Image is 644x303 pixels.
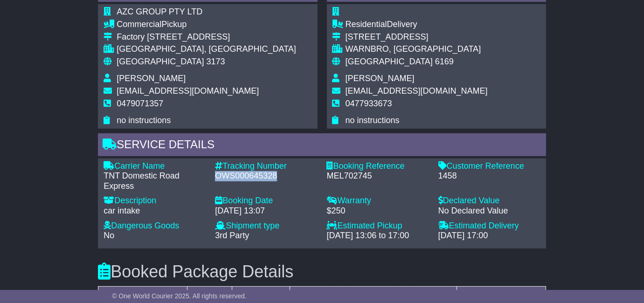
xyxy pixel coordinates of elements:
[326,206,429,216] div: $250
[117,44,296,55] div: [GEOGRAPHIC_DATA], [GEOGRAPHIC_DATA]
[117,32,296,42] div: Factory [STREET_ADDRESS]
[117,99,163,108] span: 0479071357
[346,20,488,30] div: Delivery
[215,161,317,172] div: Tracking Number
[117,57,204,66] span: [GEOGRAPHIC_DATA]
[112,292,247,300] span: © One World Courier 2025. All rights reserved.
[207,57,225,66] span: 3173
[215,196,317,206] div: Booking Date
[346,44,488,55] div: WARNBRO, [GEOGRAPHIC_DATA]
[104,171,206,191] div: TNT Domestic Road Express
[346,57,433,66] span: [GEOGRAPHIC_DATA]
[117,74,186,83] span: [PERSON_NAME]
[326,221,429,231] div: Estimated Pickup
[346,74,415,83] span: [PERSON_NAME]
[104,196,206,206] div: Description
[117,20,296,30] div: Pickup
[117,86,259,96] span: [EMAIL_ADDRESS][DOMAIN_NAME]
[326,171,429,181] div: MEL702745
[326,196,429,206] div: Warranty
[104,206,206,216] div: car intake
[438,231,540,241] div: [DATE] 17:00
[215,221,317,231] div: Shipment type
[104,231,114,240] span: No
[438,161,540,172] div: Customer Reference
[104,161,206,172] div: Carrier Name
[438,206,540,216] div: No Declared Value
[346,32,488,42] div: [STREET_ADDRESS]
[215,171,317,181] div: OWS000645328
[346,99,392,108] span: 0477933673
[438,196,540,206] div: Declared Value
[326,231,429,241] div: [DATE] 13:06 to 17:00
[346,20,387,29] span: Residential
[98,262,546,281] h3: Booked Package Details
[215,206,317,216] div: [DATE] 13:07
[326,161,429,172] div: Booking Reference
[346,86,488,96] span: [EMAIL_ADDRESS][DOMAIN_NAME]
[117,7,202,16] span: AZC GROUP PTY LTD
[98,133,546,158] div: Service Details
[438,221,540,231] div: Estimated Delivery
[117,116,171,125] span: no instructions
[438,171,540,181] div: 1458
[215,231,249,240] span: 3rd Party
[117,20,161,29] span: Commercial
[435,57,454,66] span: 6169
[104,221,206,231] div: Dangerous Goods
[346,116,400,125] span: no instructions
